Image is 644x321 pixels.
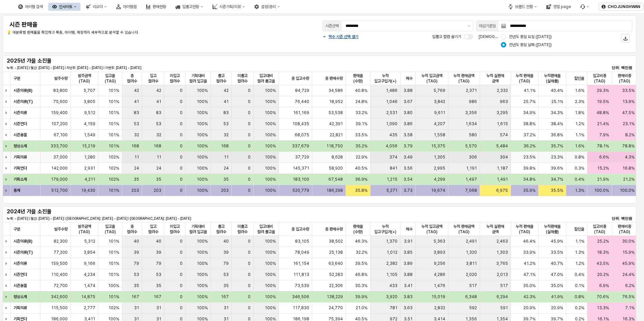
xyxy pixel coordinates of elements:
span: 37,000 [53,154,68,160]
span: 100% [265,88,276,93]
span: 누적 판매율(TAG) [514,73,536,84]
div: 입출고현황 [171,3,207,11]
span: 배수 [406,76,413,81]
p: 💡 대분류별 판매율을 확인하고 복종, 아이템, 매장까지 세부적으로 분석할 수 있습니다. [7,30,267,36]
span: 미입고 컬러수 [167,73,183,84]
span: 24.8% [355,99,367,104]
span: 0 [248,154,251,160]
span: 68,075 [295,132,309,138]
span: 38.8% [523,121,536,127]
span: 58,920 [329,166,343,171]
span: 1.6% [575,88,584,93]
span: 1,634 [465,121,477,127]
span: 출고 컬러수 [214,224,229,235]
span: 입고비중(TAG) [590,73,609,84]
span: 발주금액(TAG) [73,224,95,235]
span: 출고 컬러수 [214,73,229,84]
span: 1,191 [466,166,477,171]
span: 101% [108,99,119,104]
div: 아이템맵 [112,3,140,11]
span: 22,821 [330,132,343,138]
span: 누적 입고금액(TAG) [418,73,445,84]
div: Expand row [3,269,11,280]
span: 39.8% [523,166,536,171]
div: 브랜드 전환 [515,4,533,9]
span: 입고율(TAG) [101,224,119,235]
span: 누적판매율(실매출) [541,73,563,84]
span: 0 [248,88,251,93]
span: 159,400 [51,110,68,115]
div: 아이템맵 [123,4,136,9]
span: 18,952 [329,99,343,104]
span: 25.1% [551,99,563,104]
div: 마감기준일 [479,23,496,29]
span: 32 [156,132,161,138]
span: 100% [265,166,276,171]
span: 100% [197,143,208,149]
span: 3,805 [84,99,95,104]
div: Expand row [3,152,11,163]
span: 입출고 컬럼 숨기기 [432,34,461,39]
span: 35.2% [355,143,367,149]
strong: 시즌의류(B) [13,88,32,93]
span: 총 컬러수 [125,73,139,84]
span: 102% [108,166,119,171]
strong: 시즌용품 [13,133,27,137]
span: 전년도 동일 날짜 ([DATE]) [509,42,552,47]
div: 아이템 검색 [25,4,43,9]
p: 짝수 시즌 선택 열기 [328,34,358,39]
span: 100% [265,99,276,104]
button: 판매현황 [142,3,170,11]
span: 3.88 [404,88,413,93]
span: 입고대비 컬러 출고율 [256,73,276,84]
span: 100% [197,154,208,160]
span: 168 [154,143,161,149]
span: 33.2% [355,110,367,115]
span: 배수 [406,226,413,232]
span: 15,375 [431,143,445,149]
span: 3.86 [404,121,413,127]
span: 누적 입고구입가(+) [373,73,397,84]
span: 83 [156,110,161,115]
span: 0 [248,99,251,104]
span: [DEMOGRAPHIC_DATA] 기준: [479,34,533,39]
span: 누적 판매율(TAG) [514,224,536,235]
span: 83 [134,110,139,115]
span: 할인율 [574,226,584,232]
button: 설정/관리 [250,3,284,11]
span: 42 [156,88,161,93]
span: 306 [469,154,477,160]
span: 4,207 [434,121,445,127]
div: Expand row [3,280,11,291]
span: 100% [265,121,276,127]
button: 리오더 [82,3,111,11]
span: 13.9% [622,99,635,104]
div: 영업 page [553,4,571,9]
span: 333,700 [51,143,68,149]
span: 101% [108,121,119,127]
span: 누적 입고금액(TAG) [418,224,445,235]
span: 37.2% [523,132,536,138]
span: 0 [180,143,183,149]
span: 40.5% [355,166,367,171]
div: 인사이트 [48,3,80,11]
span: 0 [180,110,183,115]
button: 아이템 검색 [14,3,47,11]
span: 42 [224,88,229,93]
span: 0 [180,132,183,138]
span: 32 [134,132,139,138]
span: 101% [108,132,119,138]
span: 36.2% [523,143,536,149]
span: 2,995 [434,166,445,171]
div: Expand row [3,96,11,107]
span: 3,356 [465,110,477,115]
div: 설정/관리 [261,4,276,9]
div: 입출고현황 [182,4,199,9]
span: 100% [265,143,276,149]
span: 100% [197,121,208,127]
span: 0 [248,143,251,149]
span: 118,750 [326,143,343,149]
span: 미출고 컬러수 [234,73,251,84]
div: Expand row [3,247,11,258]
